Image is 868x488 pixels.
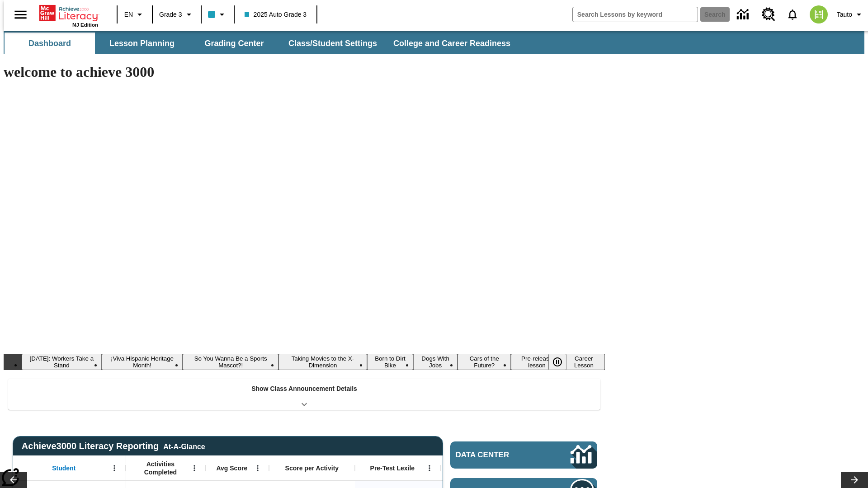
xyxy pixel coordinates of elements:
span: Data Center [456,450,540,460]
a: Data Center [731,2,756,27]
button: Lesson carousel, Next [841,472,868,488]
button: Open side menu [7,1,34,28]
span: Tauto [837,10,852,19]
button: Pause [548,354,566,370]
div: Show Class Announcement Details [8,379,600,410]
span: NJ Edition [72,22,98,28]
div: Pause [548,354,576,370]
p: Show Class Announcement Details [251,384,357,394]
button: Open Menu [423,461,436,475]
button: College and Career Readiness [386,33,518,54]
button: Class color is light blue. Change class color [204,6,231,23]
h1: welcome to achieve 3000 [4,64,605,80]
button: Profile/Settings [833,6,868,23]
div: At-A-Glance [163,441,205,451]
a: Resource Center, Will open in new tab [756,2,781,27]
span: Avg Score [216,464,247,472]
div: SubNavbar [4,33,519,54]
button: Select a new avatar [804,3,833,26]
a: Home [39,4,98,22]
img: avatar image [810,5,828,23]
button: Open Menu [188,461,201,475]
button: Slide 6 Dogs With Jobs [413,354,458,370]
span: 2025 Auto Grade 3 [245,10,307,19]
span: EN [124,10,133,19]
span: Score per Activity [285,464,339,472]
button: Language: EN, Select a language [120,6,149,23]
input: search field [573,7,698,22]
span: Grade 3 [159,10,182,19]
div: Home [39,3,98,28]
span: Pre-Test Lexile [370,464,415,472]
button: Grade: Grade 3, Select a grade [156,6,198,23]
span: Activities Completed [131,460,190,476]
button: Class/Student Settings [281,33,384,54]
span: Achieve3000 Literacy Reporting [22,441,205,451]
button: Slide 9 Career Lesson [563,354,605,370]
button: Lesson Planning [97,33,187,54]
button: Open Menu [108,461,121,475]
span: Student [52,464,75,472]
button: Slide 8 Pre-release lesson [511,354,563,370]
a: Notifications [781,3,804,26]
button: Slide 3 So You Wanna Be a Sports Mascot?! [183,354,278,370]
a: Data Center [450,441,597,469]
button: Slide 2 ¡Viva Hispanic Heritage Month! [102,354,183,370]
button: Open Menu [251,461,264,475]
div: SubNavbar [4,31,864,54]
button: Grading Center [189,33,279,54]
button: Slide 4 Taking Movies to the X-Dimension [278,354,367,370]
button: Slide 7 Cars of the Future? [458,354,511,370]
button: Dashboard [5,33,95,54]
button: Slide 5 Born to Dirt Bike [367,354,413,370]
button: Slide 1 Labor Day: Workers Take a Stand [22,354,102,370]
